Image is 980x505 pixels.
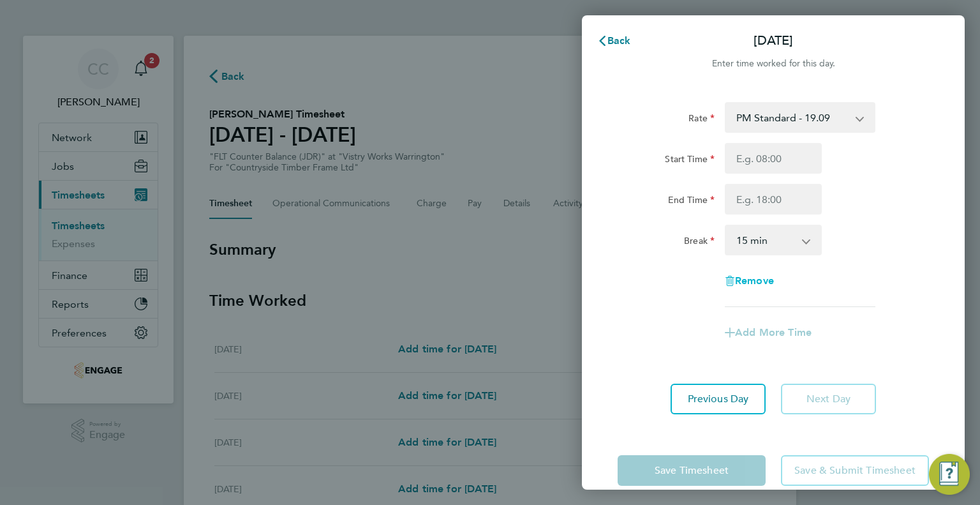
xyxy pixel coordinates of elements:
span: Remove [735,275,774,287]
label: End Time [668,194,715,209]
input: E.g. 18:00 [725,184,822,215]
p: [DATE] [754,32,793,50]
button: Previous Day [671,384,766,414]
button: Remove [725,276,774,286]
label: Break [684,235,715,250]
input: E.g. 08:00 [725,143,822,174]
div: Enter time worked for this day. [582,56,965,72]
button: Back [584,28,644,54]
span: Previous Day [688,393,749,405]
label: Start Time [665,153,715,169]
label: Rate [688,112,715,128]
span: Back [607,34,631,47]
button: Engage Resource Center [929,454,970,495]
